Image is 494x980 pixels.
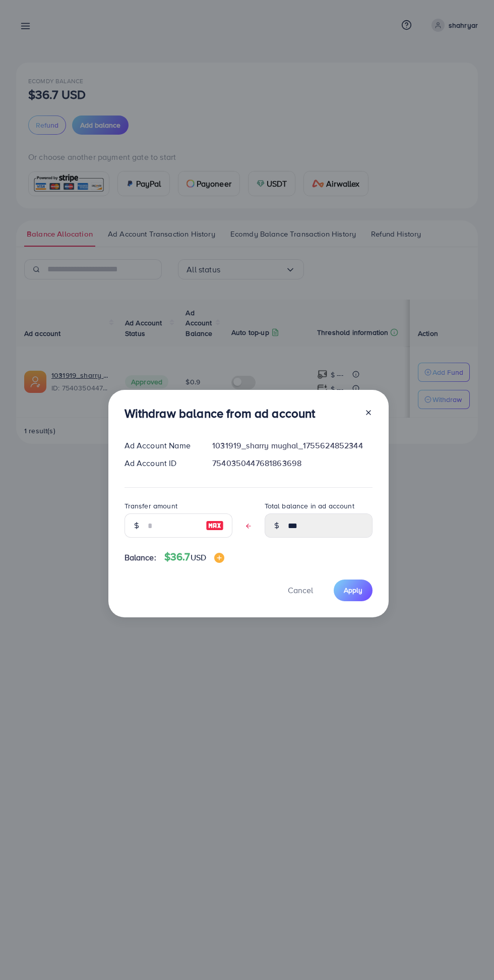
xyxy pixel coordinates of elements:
span: USD [191,552,206,563]
div: Ad Account ID [116,457,205,469]
button: Apply [334,580,373,601]
span: Apply [344,585,362,595]
h3: Withdraw balance from ad account [125,406,316,421]
div: 7540350447681863698 [204,457,380,469]
h4: $36.7 [164,551,224,563]
span: Balance: [125,552,156,563]
div: Ad Account Name [116,440,205,451]
label: Transfer amount [125,501,177,511]
button: Cancel [275,580,326,601]
img: image [214,553,224,563]
div: 1031919_sharry mughal_1755624852344 [204,440,380,451]
span: Cancel [288,585,313,596]
iframe: Chat [451,935,486,972]
img: image [206,520,224,532]
label: Total balance in ad account [265,501,354,511]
